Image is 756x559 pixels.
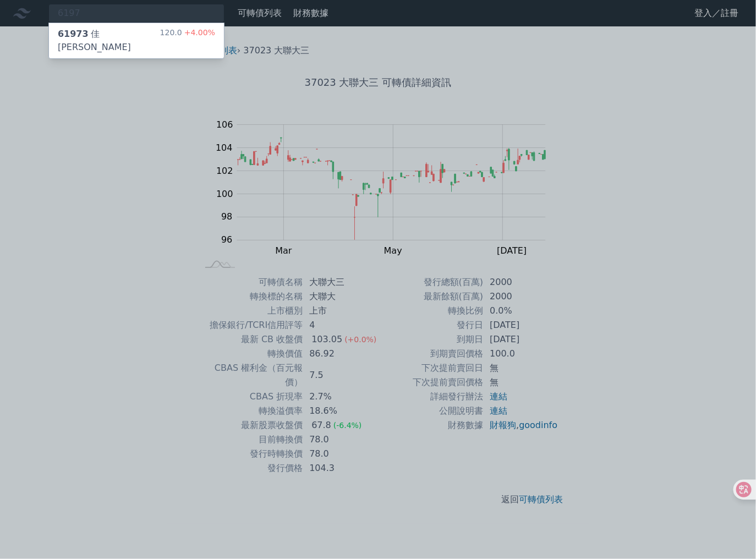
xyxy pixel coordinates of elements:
[182,28,215,37] span: +4.00%
[49,23,224,58] a: 61973佳[PERSON_NAME] 120.0+4.00%
[160,28,215,54] div: 120.0
[701,506,756,559] div: 聊天小工具
[58,29,89,39] span: 61973
[701,506,756,559] iframe: Chat Widget
[58,28,160,54] div: 佳[PERSON_NAME]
